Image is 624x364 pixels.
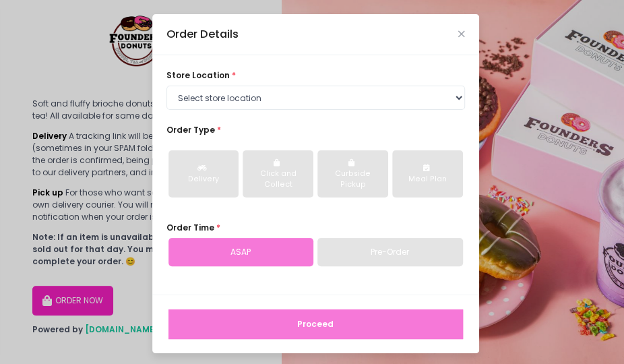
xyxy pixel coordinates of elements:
[166,222,214,233] span: Order Time
[251,169,305,190] div: Click and Collect
[326,169,379,190] div: Curbside Pickup
[401,174,454,185] div: Meal Plan
[168,150,239,198] button: Delivery
[392,150,463,198] button: Meal Plan
[317,150,388,198] button: Curbside Pickup
[166,26,239,42] div: Order Details
[166,124,215,135] span: Order Type
[166,69,230,81] span: store location
[168,309,463,339] button: Proceed
[177,174,230,185] div: Delivery
[243,150,313,198] button: Click and Collect
[458,31,465,38] button: Close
